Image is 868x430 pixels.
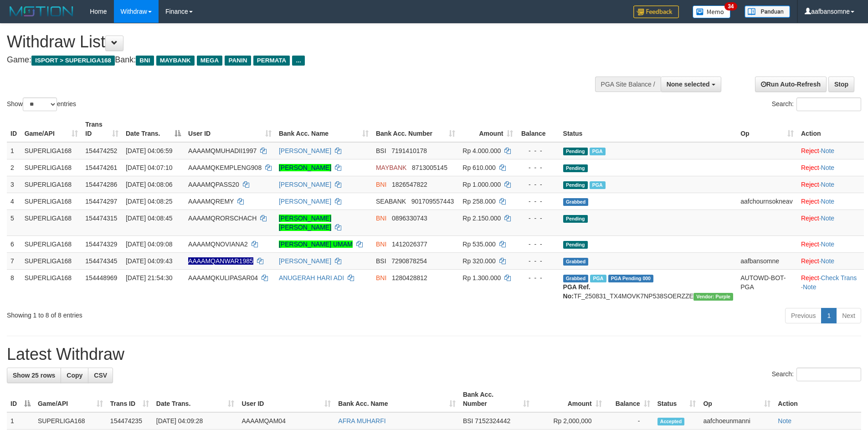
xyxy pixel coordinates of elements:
[699,386,774,412] th: Op: activate to sort column ascending
[797,176,864,193] td: ·
[7,97,76,111] label: Show entries
[411,198,454,205] span: Copy 901709557443 to clipboard
[7,5,76,18] img: MOTION_logo.png
[772,368,861,381] label: Search:
[7,412,34,430] td: 1
[821,308,837,323] a: 1
[563,275,589,282] span: Grabbed
[392,215,427,222] span: Copy 0896330743 to clipboard
[797,252,864,269] td: ·
[801,241,819,248] a: Reject
[533,412,606,430] td: Rp 2,000,000
[376,164,406,171] span: MAYBANK
[279,164,331,171] a: [PERSON_NAME]
[31,56,115,66] span: ISPORT > SUPERLIGA168
[462,274,501,282] span: Rp 1.300.000
[778,417,791,425] a: Note
[606,386,654,412] th: Balance: activate to sort column ascending
[7,269,21,304] td: 8
[693,5,731,18] img: Button%20Memo.svg
[520,240,555,249] div: - - -
[225,56,251,66] span: PANIN
[279,215,331,231] a: [PERSON_NAME] [PERSON_NAME]
[188,181,239,188] span: AAAAMQPASS20
[7,56,570,65] h4: Game: Bank:
[7,235,21,252] td: 6
[61,368,88,383] a: Copy
[462,198,495,205] span: Rp 258.000
[797,235,864,252] td: ·
[606,412,654,430] td: -
[107,386,153,412] th: Trans ID: activate to sort column ascending
[520,163,555,172] div: - - -
[153,386,238,412] th: Date Trans.: activate to sort column ascending
[785,308,822,323] a: Previous
[23,97,57,111] select: Showentries
[188,257,253,265] span: Nama rekening ada tanda titik/strip, harap diedit
[520,273,555,282] div: - - -
[608,275,654,282] span: PGA Pending
[520,180,555,189] div: - - -
[7,252,21,269] td: 7
[88,368,113,383] a: CSV
[391,147,427,154] span: Copy 7191410178 to clipboard
[724,2,737,10] span: 34
[7,159,21,176] td: 2
[462,164,495,171] span: Rp 610.000
[563,164,588,172] span: Pending
[7,176,21,193] td: 3
[85,241,117,248] span: 154474329
[156,56,195,66] span: MAYBANK
[126,198,172,205] span: [DATE] 04:08:25
[463,417,473,425] span: BSI
[462,215,501,222] span: Rp 2.150.000
[7,307,355,320] div: Showing 1 to 8 of 8 entries
[392,274,427,282] span: Copy 1280428812 to clipboard
[21,269,82,304] td: SUPERLIGA168
[693,293,733,301] span: Vendor URL: https://trx4.1velocity.biz
[107,412,153,430] td: 154474235
[136,56,154,66] span: BNI
[462,147,501,154] span: Rp 4.000.000
[126,274,172,282] span: [DATE] 21:54:30
[338,417,385,425] a: AFRA MUHARFI
[126,257,172,265] span: [DATE] 04:09:43
[85,274,117,282] span: 154448969
[836,308,861,323] a: Next
[122,116,185,142] th: Date Trans.: activate to sort column descending
[821,147,835,154] a: Note
[85,257,117,265] span: 154474345
[533,386,606,412] th: Amount: activate to sort column ascending
[21,159,82,176] td: SUPERLIGA168
[797,210,864,235] td: ·
[7,193,21,210] td: 4
[821,257,835,265] a: Note
[520,214,555,223] div: - - -
[376,181,386,188] span: BNI
[85,215,117,222] span: 154474315
[737,193,797,210] td: aafchournsokneav
[797,193,864,210] td: ·
[279,257,331,265] a: [PERSON_NAME]
[797,116,864,142] th: Action
[279,274,344,282] a: ANUGERAH HARI ADI
[153,412,238,430] td: [DATE] 04:09:28
[21,235,82,252] td: SUPERLIGA168
[821,164,835,171] a: Note
[475,417,510,425] span: Copy 7152324442 to clipboard
[462,257,495,265] span: Rp 320.000
[279,241,353,248] a: [PERSON_NAME] UMAM
[801,147,819,154] a: Reject
[188,147,257,154] span: AAAAMQMUHADII1997
[185,116,275,142] th: User ID: activate to sort column ascending
[821,274,857,282] a: Check Trans
[821,241,835,248] a: Note
[279,198,331,205] a: [PERSON_NAME]
[392,241,427,248] span: Copy 1412026377 to clipboard
[563,181,588,189] span: Pending
[821,198,835,205] a: Note
[188,198,234,205] span: AAAAMQREMY
[21,252,82,269] td: SUPERLIGA168
[801,181,819,188] a: Reject
[563,148,588,155] span: Pending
